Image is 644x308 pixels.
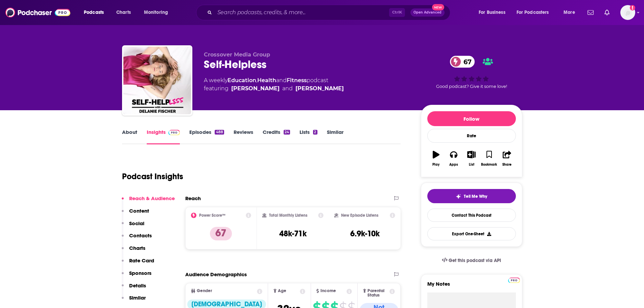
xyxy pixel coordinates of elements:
[129,245,145,251] p: Charts
[185,195,201,202] h2: Reach
[210,227,232,240] p: 67
[469,163,474,167] div: List
[427,146,445,171] button: Play
[204,76,344,93] div: A weekly podcast
[320,289,336,293] span: Income
[129,232,152,239] p: Contacts
[585,7,596,18] a: Show notifications dropdown
[122,195,175,208] button: Reach & Audience
[436,84,507,89] span: Good podcast? Give it some love!
[512,7,559,18] button: open menu
[300,129,317,144] a: Lists2
[427,129,516,143] div: Rate
[199,213,225,218] h2: Power Score™
[139,7,177,18] button: open menu
[508,277,520,283] a: Pro website
[427,111,516,126] button: Follow
[123,47,191,114] img: Self-Helpless
[122,232,152,245] button: Contacts
[462,146,480,171] button: List
[215,7,389,18] input: Search podcasts, credits, & more...
[279,229,307,239] h3: 48k-71k
[564,8,575,17] span: More
[508,278,520,283] img: Podchaser Pro
[197,289,212,293] span: Gender
[202,5,457,20] div: Search podcasts, credits, & more...
[263,129,290,144] a: Credits24
[122,208,149,220] button: Content
[630,5,635,10] svg: Add a profile image
[313,130,317,135] div: 2
[456,194,461,199] img: tell me why sparkle
[427,209,516,222] a: Contact This Podcast
[427,189,516,203] button: tell me why sparkleTell Me Why
[269,213,307,218] h2: Total Monthly Listens
[79,7,113,18] button: open menu
[185,271,247,278] h2: Audience Demographics
[367,289,388,298] span: Parental Status
[481,163,497,167] div: Bookmark
[450,56,475,68] a: 67
[129,208,149,214] p: Content
[129,257,154,264] p: Rate Card
[449,258,501,263] span: Get this podcast via API
[129,270,151,276] p: Sponsors
[436,252,507,269] a: Get this podcast via API
[278,289,286,293] span: Age
[480,146,498,171] button: Bookmark
[122,129,137,144] a: About
[122,171,183,182] h1: Podcast Insights
[341,213,378,218] h2: New Episode Listens
[449,163,458,167] div: Apps
[413,11,442,14] span: Open Advanced
[122,257,154,270] button: Rate Card
[5,6,70,19] img: Podchaser - Follow, Share and Rate Podcasts
[479,8,505,17] span: For Business
[204,85,344,93] span: featuring
[122,245,145,257] button: Charts
[620,5,635,20] button: Show profile menu
[231,85,280,93] a: Kelsey Cook
[295,85,344,93] a: Delanie Fischer
[84,8,104,17] span: Podcasts
[559,7,583,18] button: open menu
[189,129,224,144] a: Episodes488
[432,163,439,167] div: Play
[168,130,180,135] img: Podchaser Pro
[517,8,549,17] span: For Podcasters
[129,195,175,202] p: Reach & Audience
[620,5,635,20] span: Logged in as RiverheadPublicity
[122,270,151,282] button: Sponsors
[410,8,445,17] button: Open AdvancedNew
[228,77,256,84] a: Education
[256,77,257,84] span: ,
[498,146,516,171] button: Share
[327,129,343,144] a: Similar
[129,282,146,289] p: Details
[129,220,144,227] p: Social
[284,130,290,135] div: 24
[122,282,146,295] button: Details
[427,281,516,292] label: My Notes
[464,194,487,199] span: Tell Me Why
[350,229,380,239] h3: 6.9k-10k
[502,163,511,167] div: Share
[287,77,307,84] a: Fitness
[129,294,146,301] p: Similar
[112,7,135,18] a: Charts
[144,8,168,17] span: Monitoring
[445,146,462,171] button: Apps
[257,77,276,84] a: Health
[215,130,224,135] div: 488
[276,77,287,84] span: and
[122,294,146,307] button: Similar
[427,227,516,240] button: Export One-Sheet
[204,51,270,58] span: Crossover Media Group
[457,56,475,68] span: 67
[389,8,405,17] span: Ctrl K
[234,129,253,144] a: Reviews
[432,4,444,10] span: New
[147,129,180,144] a: InsightsPodchaser Pro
